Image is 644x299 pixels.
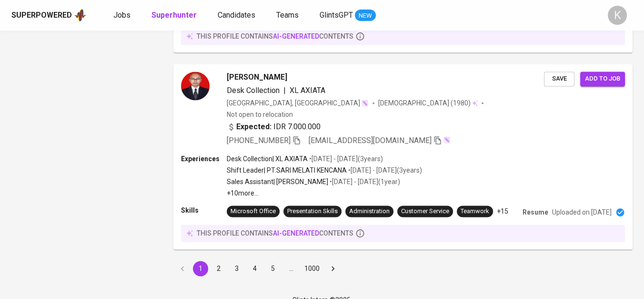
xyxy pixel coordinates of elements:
b: Expected: [236,121,272,133]
a: Superpoweredapp logo [11,8,87,22]
span: Save [549,73,570,84]
span: Teams [276,10,299,20]
p: Resume [523,207,548,217]
span: XL AXIATA [290,86,325,95]
div: Presentation Skills [287,207,338,216]
img: magic_wand.svg [443,136,451,144]
a: GlintsGPT NEW [320,10,376,21]
span: Desk Collection [227,86,280,95]
p: this profile contains contents [197,31,353,41]
span: | [283,85,286,96]
span: AI-generated [273,32,319,40]
a: Jobs [113,10,132,21]
button: Go to page 3 [229,261,244,276]
div: K [608,6,627,25]
p: +15 [497,206,508,216]
b: Superhunter [151,10,197,20]
span: [PHONE_NUMBER] [227,136,291,145]
span: [EMAIL_ADDRESS][DOMAIN_NAME] [309,136,432,145]
p: • [DATE] - [DATE] ( 1 year ) [328,177,400,186]
p: Sales Assistant | [PERSON_NAME] [227,177,328,186]
p: • [DATE] - [DATE] ( 3 years ) [308,154,383,164]
img: app logo [74,8,87,22]
span: [DEMOGRAPHIC_DATA] [378,98,451,108]
p: Shift Leader | PT.SARI MELATI KENCANA [227,165,347,175]
span: Add to job [585,73,620,84]
img: be46ee391e877fead1382c9062b29636.jpg [181,72,210,100]
a: Superhunter [151,10,199,21]
div: Superpowered [11,10,72,21]
div: IDR 7.000.000 [227,121,321,133]
span: GlintsGPT [320,10,353,20]
span: AI-generated [273,229,319,237]
div: … [283,264,299,273]
div: (1980) [378,98,478,108]
nav: pagination navigation [173,261,342,276]
div: Administration [349,207,390,216]
p: Skills [181,206,227,215]
a: Teams [276,10,301,21]
p: Experiences [181,154,227,164]
span: Candidates [218,10,255,20]
div: Microsoft Office [231,207,276,216]
a: [PERSON_NAME]Desk Collection|XL AXIATA[GEOGRAPHIC_DATA], [GEOGRAPHIC_DATA][DEMOGRAPHIC_DATA] (198... [173,64,633,249]
p: • [DATE] - [DATE] ( 3 years ) [347,165,422,175]
span: [PERSON_NAME] [227,72,287,83]
p: Not open to relocation [227,110,293,119]
div: Teamwork [461,207,489,216]
p: Uploaded on [DATE] [552,207,612,217]
button: Go to page 4 [247,261,262,276]
a: Candidates [218,10,257,21]
button: Go to next page [325,261,341,276]
button: Go to page 1000 [302,261,322,276]
img: magic_wand.svg [361,99,369,107]
span: Jobs [113,10,131,20]
div: [GEOGRAPHIC_DATA], [GEOGRAPHIC_DATA] [227,98,369,108]
span: NEW [355,11,376,21]
button: Go to page 2 [211,261,226,276]
button: Go to page 5 [265,261,281,276]
button: Add to job [580,72,625,86]
p: Desk Collection | XL AXIATA [227,154,308,164]
button: Save [544,72,574,86]
div: Customer Service [401,207,449,216]
p: +10 more ... [227,188,422,198]
button: page 1 [193,261,208,276]
p: this profile contains contents [197,228,353,238]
